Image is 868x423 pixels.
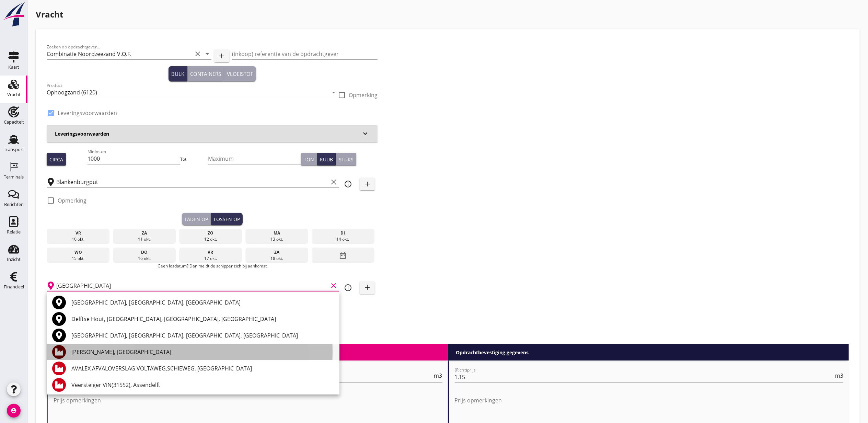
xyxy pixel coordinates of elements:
[7,92,21,97] div: Vracht
[320,156,333,163] div: Kuub
[48,230,108,236] div: vr
[224,66,256,81] button: Vloeistof
[71,348,334,356] div: [PERSON_NAME], [GEOGRAPHIC_DATA]
[181,236,241,242] div: 12 okt.
[187,66,224,81] button: Containers
[301,153,317,165] button: Ton
[247,249,306,255] div: za
[344,180,352,188] i: info_outline
[363,284,371,292] i: add
[339,249,347,262] i: date_range
[49,156,63,163] div: Circa
[55,130,361,137] h3: Leveringsvoorwaarden
[88,153,181,164] input: Minimum
[115,249,174,255] div: do
[227,70,253,78] div: Vloeistof
[190,70,221,78] div: Containers
[247,255,306,262] div: 18 okt.
[4,120,24,124] div: Capaciteit
[48,236,108,242] div: 10 okt.
[58,197,86,204] label: Opmerking
[115,236,174,242] div: 11 okt.
[7,257,21,262] div: Inzicht
[339,156,354,163] div: Stuks
[214,216,240,223] div: Lossen op
[182,213,211,225] button: Laden op
[181,255,241,262] div: 17 okt.
[180,156,208,162] div: Tot
[71,364,334,373] div: AVALEX AFVALOVERSLAG VOLTAWEG,SCHIEWEG, [GEOGRAPHIC_DATA]
[317,153,336,165] button: Kuub
[313,230,373,236] div: di
[58,110,117,116] label: Leveringsvoorwaarden
[8,65,19,69] div: Kaart
[203,50,211,58] i: arrow_drop_down
[71,381,334,389] div: Veersteiger ViN(31552), Assendelft
[4,175,24,179] div: Terminals
[181,230,241,236] div: zo
[36,8,860,21] h1: Vracht
[361,129,369,138] i: keyboard_arrow_down
[56,280,328,291] input: Losplaats
[247,230,306,236] div: ma
[211,213,243,225] button: Lossen op
[71,298,334,307] div: [GEOGRAPHIC_DATA], [GEOGRAPHIC_DATA], [GEOGRAPHIC_DATA]
[71,315,334,323] div: Delftse Hout, [GEOGRAPHIC_DATA], [GEOGRAPHIC_DATA], [GEOGRAPHIC_DATA]
[47,48,192,59] input: Zoeken op opdrachtgever...
[329,282,338,290] i: clear
[185,216,208,223] div: Laden op
[363,180,371,188] i: add
[48,249,108,255] div: wo
[4,147,24,152] div: Transport
[434,373,442,378] span: m3
[329,178,338,186] i: clear
[208,153,301,164] input: Maximum
[329,88,338,96] i: arrow_drop_down
[304,156,314,163] div: Ton
[4,202,24,207] div: Berichten
[7,404,21,418] i: account_circle
[349,92,378,99] label: Opmerking
[313,236,373,242] div: 14 okt.
[194,50,202,58] i: clear
[48,255,108,262] div: 15 okt.
[115,230,174,236] div: za
[232,48,378,59] input: (inkoop) referentie van de opdrachtgever
[71,331,334,340] div: [GEOGRAPHIC_DATA], [GEOGRAPHIC_DATA], [GEOGRAPHIC_DATA], [GEOGRAPHIC_DATA]
[181,249,241,255] div: vr
[47,87,328,98] input: Product
[56,176,328,187] input: Laadplaats
[344,284,352,292] i: info_outline
[169,66,187,81] button: Bulk
[7,230,21,234] div: Relatie
[1,2,26,27] img: logo-small.a267ee39.svg
[47,263,378,269] p: Geen losdatum? Dan meldt de schipper zich bij aankomst
[47,153,66,165] button: Circa
[115,255,174,262] div: 16 okt.
[171,70,184,78] div: Bulk
[455,371,834,382] input: (Richt)prijs
[835,373,843,378] span: m3
[4,285,24,289] div: Financieel
[247,236,306,242] div: 13 okt.
[336,153,356,165] button: Stuks
[218,52,226,60] i: add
